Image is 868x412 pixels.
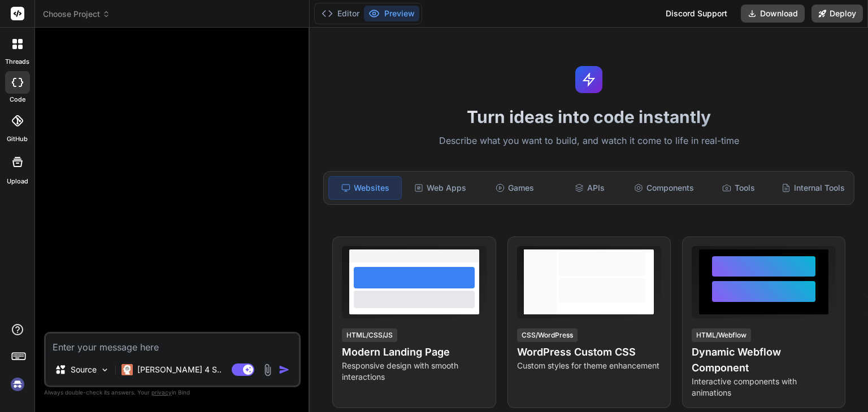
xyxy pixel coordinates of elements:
[316,107,861,127] h1: Turn ideas into code instantly
[692,376,836,398] p: Interactive components with animations
[479,176,551,200] div: Games
[692,328,751,342] div: HTML/Webflow
[100,365,110,375] img: Pick Models
[137,364,222,375] p: [PERSON_NAME] 4 S..
[10,95,25,104] label: code
[71,364,97,375] p: Source
[364,6,419,21] button: Preview
[553,176,626,200] div: APIs
[517,344,661,360] h4: WordPress Custom CSS
[342,344,486,360] h4: Modern Landing Page
[44,387,301,398] p: Always double-check its answers. Your in Bind
[279,364,290,375] img: icon
[741,5,805,23] button: Download
[317,6,364,21] button: Editor
[702,176,775,200] div: Tools
[316,134,861,148] p: Describe what you want to build, and watch it come to life in real-time
[7,177,28,186] label: Upload
[811,5,863,23] button: Deploy
[777,176,849,200] div: Internal Tools
[5,57,29,67] label: threads
[151,389,172,396] span: privacy
[628,176,700,200] div: Components
[517,360,661,371] p: Custom styles for theme enhancement
[328,176,402,200] div: Websites
[261,363,274,376] img: attachment
[659,5,734,23] div: Discord Support
[8,375,27,394] img: signin
[342,328,397,342] div: HTML/CSS/JS
[7,134,28,144] label: GitHub
[517,328,578,342] div: CSS/WordPress
[692,344,836,376] h4: Dynamic Webflow Component
[121,364,133,375] img: Claude 4 Sonnet
[404,176,476,200] div: Web Apps
[43,8,110,20] span: Choose Project
[342,360,486,383] p: Responsive design with smooth interactions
